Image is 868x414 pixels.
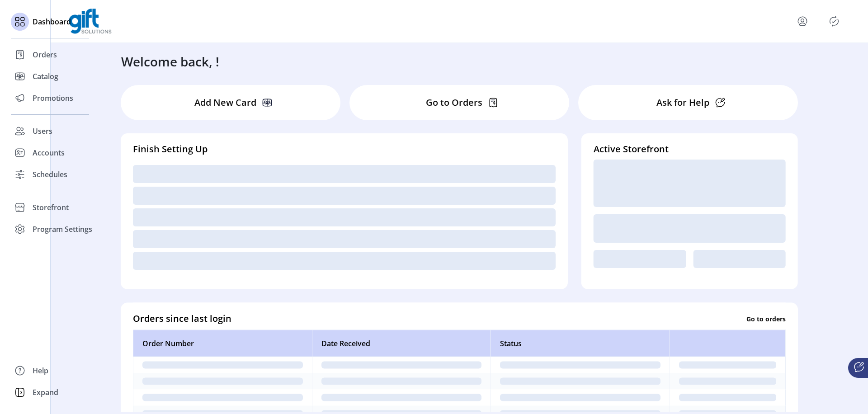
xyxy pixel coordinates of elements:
[33,147,65,158] span: Accounts
[312,330,491,357] th: Date Received
[33,49,57,60] span: Orders
[121,52,219,71] h3: Welcome back, !
[33,365,48,376] span: Help
[33,71,58,82] span: Catalog
[491,330,670,357] th: Status
[33,202,69,213] span: Storefront
[827,14,841,28] button: Publisher Panel
[133,312,231,325] h4: Orders since last login
[746,314,786,323] p: Go to orders
[194,96,256,109] p: Add New Card
[69,9,112,34] img: logo
[133,142,556,156] h4: Finish Setting Up
[33,16,71,27] span: Dashboard
[33,224,92,235] span: Program Settings
[795,14,810,28] button: menu
[656,96,709,109] p: Ask for Help
[33,93,73,103] span: Promotions
[594,142,786,156] h4: Active Storefront
[33,387,58,398] span: Expand
[33,169,67,180] span: Schedules
[33,126,52,136] span: Users
[133,330,312,357] th: Order Number
[426,96,482,109] p: Go to Orders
